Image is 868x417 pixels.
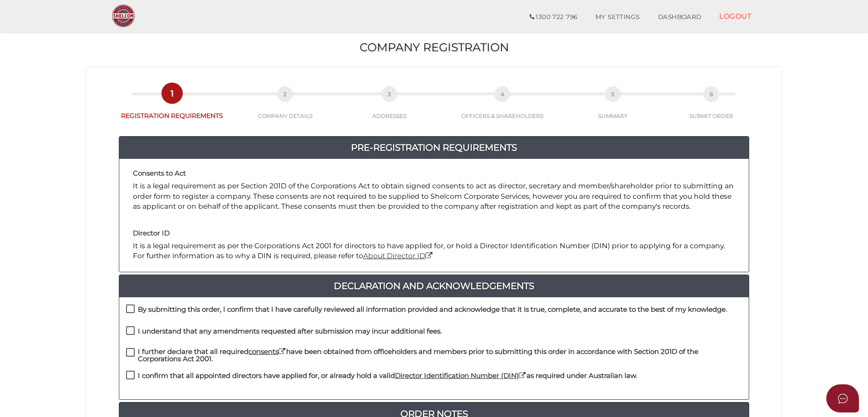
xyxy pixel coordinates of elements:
a: About Director ID [363,251,434,260]
a: 6SUBMIT ORDER [664,96,758,120]
span: 6 [703,86,719,102]
a: consents [249,347,286,356]
a: 3ADDRESSES [336,96,443,120]
a: 1300 722 796 [521,8,586,26]
button: Open asap [826,384,859,412]
a: Pre-Registration Requirements [119,140,749,155]
h4: Consents to Act [133,170,735,177]
span: 3 [381,86,397,102]
a: Declaration And Acknowledgements [119,279,749,293]
a: LOGOUT [710,7,761,25]
a: Director Identification Number (DIN) [395,371,527,380]
h4: By submitting this order, I confirm that I have carefully reviewed all information provided and a... [138,306,727,314]
h4: I further declare that all required have been obtained from officeholders and members prior to su... [138,348,742,363]
a: DASHBOARD [649,8,711,26]
h4: I confirm that all appointed directors have applied for, or already hold a valid as required unde... [138,372,637,380]
a: 4OFFICERS & SHAREHOLDERS [443,96,562,120]
p: It is a legal requirement as per the Corporations Act 2001 for directors to have applied for, or ... [133,241,735,261]
a: 5SUMMARY [562,96,664,120]
span: 5 [605,86,621,102]
span: 2 [277,86,293,102]
a: 2COMPANY DETAILS [234,96,336,120]
h4: I understand that any amendments requested after submission may incur additional fees. [138,328,442,335]
a: 1REGISTRATION REQUIREMENTS [110,95,234,120]
p: It is a legal requirement as per Section 201D of the Corporations Act to obtain signed consents t... [133,181,735,211]
a: MY SETTINGS [586,8,649,26]
h4: Director ID [133,230,735,237]
span: 1 [164,85,180,101]
span: 4 [494,86,510,102]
